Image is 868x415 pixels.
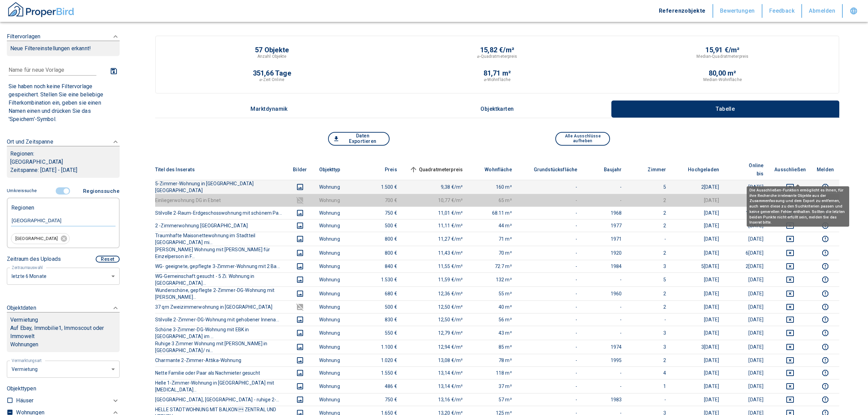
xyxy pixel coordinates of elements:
td: [DATE] [672,246,724,260]
button: images [292,262,308,270]
p: 80,00 m² [709,70,736,77]
td: 43 m² [468,326,517,340]
th: Charmante 2-Zimmer-Attika-Wohnung [155,354,286,366]
th: Wunderschöne, gepflegte 2-Zimmer-DG-Wohnung mit [PERSON_NAME]... [155,286,286,300]
td: 71 m² [468,232,517,246]
td: - [583,313,627,326]
p: ⌀-Zeit Online [259,77,284,83]
td: [DATE] [724,366,769,379]
td: 10,77 €/m² [403,194,469,206]
span: [GEOGRAPHIC_DATA] [11,236,62,242]
th: WG- geeignete, gepflegte 3-Zimmer-Wohnung mit 2 Ba... [155,260,286,272]
button: deselect this listing [774,249,806,257]
td: [DATE] [672,366,724,379]
td: 3 [627,260,672,272]
td: 118 m² [468,366,517,379]
td: 1971 [583,232,627,246]
div: [GEOGRAPHIC_DATA] [11,233,70,244]
td: [DATE] [724,354,769,366]
td: 2[DATE] [672,180,724,194]
td: Wohnung [314,194,358,206]
td: 750 € [358,206,403,219]
td: 2 [627,246,672,260]
td: Wohnung [314,206,358,219]
td: - [627,393,672,406]
td: 680 € [358,286,403,300]
button: images [292,290,308,298]
td: 11,11 €/m² [403,219,469,232]
td: Wohnung [314,379,358,393]
th: Nette Familie oder Paar als Nachmieter gesucht [155,366,286,379]
p: [GEOGRAPHIC_DATA] [10,158,116,166]
td: 12,50 €/m² [403,300,469,313]
button: Feedback [762,4,802,18]
td: [DATE] [672,272,724,286]
th: Titel des Inserats [155,159,286,180]
button: Referenzobjekte [652,4,713,18]
p: Sie haben noch keine Filtervorlage gespeichert. Stellen Sie eine beliebige Filterkombination ein,... [9,82,118,123]
button: report this listing [817,262,834,270]
td: - [517,232,583,246]
td: - [517,219,583,232]
p: Tabelle [708,106,742,112]
td: - [583,366,627,379]
p: 351,66 Tage [253,70,291,77]
td: [DATE] [724,194,769,206]
button: images [292,329,308,337]
td: 486 € [358,379,403,393]
span: Preis [374,165,397,174]
td: 9,38 €/m² [403,180,469,194]
td: 160 m² [468,180,517,194]
p: Median-Quadratmeterpreis [696,53,748,59]
td: - [517,326,583,340]
th: WG-Gemeinschaft gesucht - 5 Zi. Wohnung in [GEOGRAPHIC_DATA]... [155,272,286,286]
button: images [292,249,308,257]
th: Schöne 3-Zimmer-DG-Wohnung mit EBK in [GEOGRAPHIC_DATA] im ... [155,326,286,340]
td: 830 € [358,313,403,326]
td: 3[DATE] [672,340,724,354]
td: Wohnung [314,180,358,194]
td: Wohnung [314,272,358,286]
img: ProperBird Logo and Home Button [7,1,75,18]
td: 2 [627,206,672,219]
td: 1968 [583,206,627,219]
button: report this listing [817,329,834,337]
td: [DATE] [724,326,769,340]
th: [GEOGRAPHIC_DATA], [GEOGRAPHIC_DATA] - ruhige 2-... [155,393,286,406]
td: [DATE] [672,194,724,206]
td: [DATE] [672,313,724,326]
td: [DATE] [672,393,724,406]
button: report this listing [817,382,834,390]
p: Häuser [16,397,33,405]
td: 750 € [358,393,403,406]
p: 81,71 m² [484,70,511,77]
p: Objektkarten [480,106,514,112]
td: 500 € [358,219,403,232]
th: Ausschließen [769,159,811,180]
td: Wohnung [314,393,358,406]
td: 800 € [358,246,403,260]
p: Ort und Zeitspanne [7,138,53,146]
button: report this listing [817,303,834,311]
td: [DATE] [724,286,769,300]
button: Reset [96,256,120,263]
button: report this listing [817,249,834,257]
button: report this listing [817,235,834,243]
td: 11,43 €/m² [403,246,469,260]
td: [DATE] [672,300,724,313]
td: - [517,206,583,219]
div: letzte 6 Monate [7,267,120,285]
td: [DATE] [724,340,769,354]
p: Zeitraum des Uploads [7,255,61,263]
td: 132 m² [468,272,517,286]
button: images [292,316,308,324]
p: Vermietung [10,316,38,324]
button: images [292,209,308,217]
td: [DATE] [672,206,724,219]
td: - [517,313,583,326]
td: 2[DATE] [724,260,769,272]
th: Einliegerwohnung DG in Ebnet [155,194,286,206]
button: deselect this listing [774,343,806,351]
td: 12,94 €/m² [403,340,469,354]
td: 2 [627,354,672,366]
